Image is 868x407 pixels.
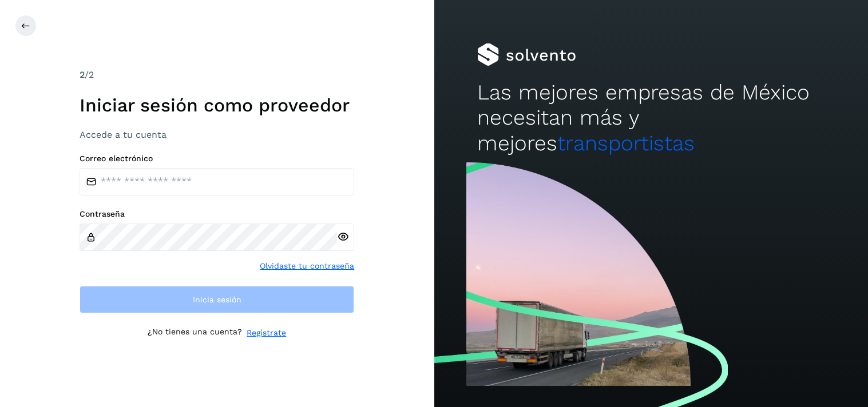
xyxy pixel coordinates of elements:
[80,154,354,163] label: Correo electrónico
[193,296,241,304] span: Inicia sesión
[80,68,354,82] div: /2
[80,69,85,80] span: 2
[80,129,354,140] h3: Accede a tu cuenta
[148,327,242,339] p: ¿No tienes una cuenta?
[80,209,354,219] label: Contraseña
[80,94,354,116] h1: Iniciar sesión como proveedor
[260,260,354,272] a: Olvidaste tu contraseña
[80,286,354,313] button: Inicia sesión
[247,327,286,339] a: Regístrate
[477,80,825,156] h2: Las mejores empresas de México necesitan más y mejores
[557,131,695,155] span: transportistas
